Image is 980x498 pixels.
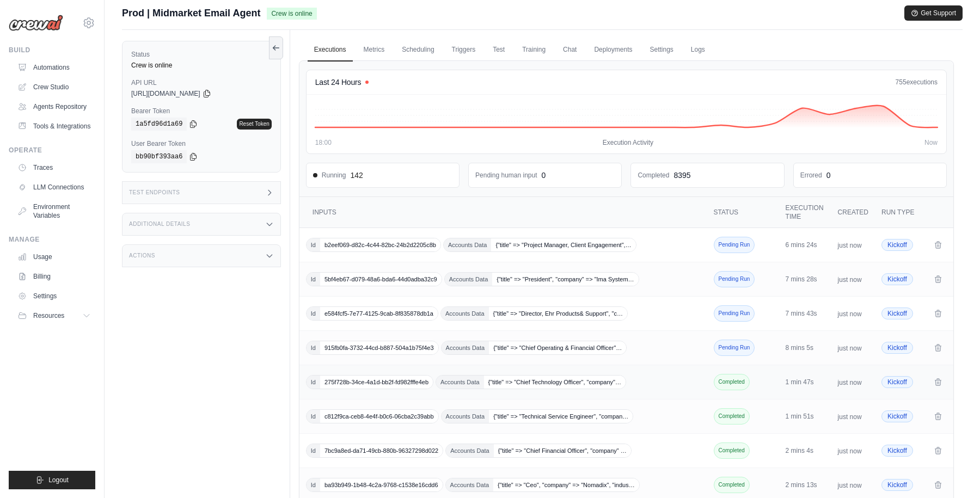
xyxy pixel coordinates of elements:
a: Training [516,39,552,62]
code: bb90bf393aa6 [131,150,187,163]
time: just now [838,276,862,284]
time: just now [838,310,862,318]
div: 7 mins 43s [786,309,825,318]
a: Tools & Integrations [13,118,95,135]
a: Crew Studio [13,78,95,96]
dd: Pending human input [475,171,537,180]
span: Accounts Data [445,273,493,286]
span: {"title" => "Chief Technology Officer", "company"… [484,376,626,389]
span: Kickoff [881,445,913,457]
time: just now [838,345,862,352]
span: ba93b949-1b48-4c2a-9768-c1538e16cdd6 [320,478,443,491]
span: Crew is online [267,8,316,20]
a: Automations [13,59,95,76]
div: 142 [351,170,363,181]
span: Id [307,478,320,491]
time: just now [838,413,862,421]
dd: Completed [638,171,669,180]
span: Accounts Data [442,410,489,423]
a: Usage [13,248,95,266]
div: Manage [9,235,95,244]
div: 1 min 51s [786,412,825,421]
span: {"title" => "Project Manager, Client Engagement",… [491,238,635,251]
span: Status [714,208,739,216]
span: 18:00 [315,138,332,147]
span: Completed [714,374,750,390]
span: Accounts Data [446,444,494,457]
span: Logout [48,476,69,484]
th: Created [831,197,875,228]
time: just now [838,242,862,249]
span: c812f9ca-ceb8-4e4f-b0c6-06cba2c39abb [320,410,438,423]
span: Kickoff [881,342,913,354]
span: Kickoff [881,479,913,491]
span: Kickoff [881,273,913,285]
a: Test [486,39,511,62]
div: Crew is online [131,61,272,70]
div: 8 mins 5s [786,343,825,352]
span: b2eef069-d82c-4c44-82bc-24b2d2205c8b [320,238,440,251]
a: Logs [684,39,712,62]
div: 0 [542,170,546,181]
div: 2 mins 13s [786,481,825,489]
span: [URL][DOMAIN_NAME] [131,89,200,98]
span: Prod | Midmarket Email Agent [122,5,260,21]
a: Reset Token [237,119,271,130]
time: just now [838,447,862,455]
a: Deployments [587,39,639,62]
label: API URL [131,78,272,87]
a: Metrics [357,39,391,62]
span: Id [307,273,320,286]
span: Accounts Data [444,238,492,251]
div: 0 [826,170,831,181]
span: {"title" => "Chief Financial Officer", "company" … [494,444,631,457]
th: Execution Time [779,197,831,228]
div: Operate [9,146,95,155]
span: Id [307,410,320,423]
span: Accounts Data [436,376,484,389]
span: {"title" => "President", "company" => "Ima System… [492,273,638,286]
span: Pending Run [714,305,755,322]
code: 1a5fd96d1a69 [131,118,187,131]
span: Run Type [881,208,914,216]
span: e584fcf5-7e77-4125-9cab-8f835878db1a [320,307,438,320]
span: Completed [714,477,750,493]
span: Kickoff [881,376,913,388]
span: {"title" => "Director, Ehr Products& Support", "c… [489,307,627,320]
a: Chat [556,39,583,62]
span: Now [924,138,938,147]
a: Settings [13,287,95,305]
a: Scheduling [395,39,440,62]
span: 275f728b-34ce-4a1d-bb2f-fd982fffe4eb [320,376,433,389]
span: Kickoff [881,239,913,251]
h4: Last 24 Hours [315,77,361,88]
span: Pending Run [714,271,755,287]
div: 2 mins 4s [786,446,825,455]
div: 7 mins 28s [786,275,825,284]
a: Settings [643,39,679,62]
span: Id [307,341,320,354]
span: Pending Run [714,237,755,253]
label: Status [131,50,272,59]
span: Id [307,376,320,389]
h3: Test Endpoints [129,189,180,196]
a: LLM Connections [13,179,95,196]
span: Accounts Data [446,478,494,491]
h3: Additional Details [129,221,190,228]
span: {"title" => "Technical Service Engineer", "compan… [489,410,633,423]
div: executions [896,78,938,87]
h3: Actions [129,253,155,259]
a: Traces [13,159,95,176]
a: Billing [13,268,95,285]
button: Get Support [904,5,963,21]
th: Inputs [299,197,709,228]
span: Kickoff [881,308,913,319]
span: Execution Activity [603,138,653,147]
label: Bearer Token [131,107,272,115]
span: 755 [896,78,906,86]
div: 6 mins 24s [786,241,825,249]
span: {"title" => "Ceo", "company" => "Nomadix", "indus… [493,478,639,491]
button: Resources [13,307,95,324]
span: Completed [714,442,750,459]
span: Accounts Data [441,307,489,320]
